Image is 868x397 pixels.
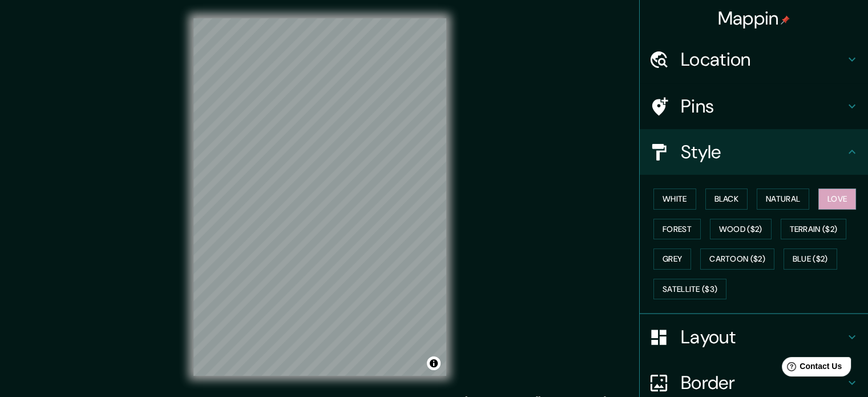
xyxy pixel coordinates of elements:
button: Terrain ($2) [781,219,847,240]
h4: Pins [681,95,845,118]
img: pin-icon.png [781,15,790,25]
div: Layout [640,314,868,360]
button: Toggle attribution [427,356,441,370]
button: Love [818,189,856,210]
h4: Layout [681,326,845,348]
div: Location [640,37,868,82]
button: White [653,189,696,210]
h4: Location [681,48,845,71]
div: Pins [640,83,868,129]
h4: Border [681,371,845,394]
div: Style [640,129,868,175]
button: Forest [653,219,701,240]
button: Wood ($2) [710,219,772,240]
button: Black [705,189,748,210]
button: Cartoon ($2) [700,248,774,270]
button: Grey [653,248,691,270]
h4: Style [681,141,845,163]
canvas: Map [193,18,446,376]
h4: Mappin [718,7,790,30]
button: Satellite ($3) [653,279,726,300]
button: Blue ($2) [784,248,837,270]
button: Natural [757,189,809,210]
iframe: Help widget launcher [766,352,855,384]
